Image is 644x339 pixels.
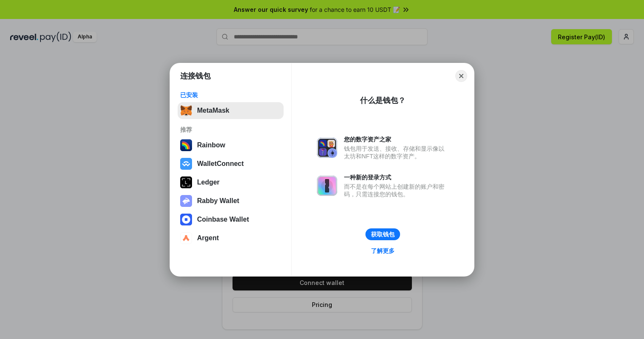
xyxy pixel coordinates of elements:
div: 推荐 [180,126,281,133]
div: Rabby Wallet [197,197,239,205]
button: Rabby Wallet [178,193,284,209]
div: 而不是在每个网站上创建新的账户和密码，只需连接您的钱包。 [344,183,449,198]
img: svg+xml,%3Csvg%20width%3D%2228%22%20height%3D%2228%22%20viewBox%3D%220%200%2028%2028%22%20fill%3D... [180,214,192,225]
h1: 连接钱包 [180,71,211,81]
div: 获取钱包 [371,231,395,238]
button: Argent [178,230,284,247]
img: svg+xml,%3Csvg%20xmlns%3D%22http%3A%2F%2Fwww.w3.org%2F2000%2Fsvg%22%20fill%3D%22none%22%20viewBox... [180,195,192,207]
div: Coinbase Wallet [197,216,249,223]
img: svg+xml,%3Csvg%20width%3D%2228%22%20height%3D%2228%22%20viewBox%3D%220%200%2028%2028%22%20fill%3D... [180,158,192,170]
button: MetaMask [178,102,284,119]
div: 了解更多 [371,247,395,255]
button: Rainbow [178,137,284,154]
button: Coinbase Wallet [178,211,284,228]
div: Rainbow [197,141,225,149]
img: svg+xml,%3Csvg%20fill%3D%22none%22%20height%3D%2233%22%20viewBox%3D%220%200%2035%2033%22%20width%... [180,105,192,117]
a: 了解更多 [366,245,400,256]
div: 您的数字资产之家 [344,136,449,143]
div: MetaMask [197,107,229,114]
img: svg+xml,%3Csvg%20xmlns%3D%22http%3A%2F%2Fwww.w3.org%2F2000%2Fsvg%22%20fill%3D%22none%22%20viewBox... [317,138,337,158]
div: 钱包用于发送、接收、存储和显示像以太坊和NFT这样的数字资产。 [344,145,449,160]
img: svg+xml,%3Csvg%20xmlns%3D%22http%3A%2F%2Fwww.w3.org%2F2000%2Fsvg%22%20fill%3D%22none%22%20viewBox... [317,176,337,196]
div: Ledger [197,179,219,186]
div: 一种新的登录方式 [344,174,449,181]
button: 获取钱包 [365,228,400,240]
div: 什么是钱包？ [360,95,406,106]
div: 已安装 [180,91,281,99]
button: Ledger [178,174,284,191]
button: Close [455,70,467,82]
button: WalletConnect [178,155,284,172]
div: WalletConnect [197,160,244,168]
img: svg+xml,%3Csvg%20width%3D%2228%22%20height%3D%2228%22%20viewBox%3D%220%200%2028%2028%22%20fill%3D... [180,232,192,244]
img: svg+xml,%3Csvg%20xmlns%3D%22http%3A%2F%2Fwww.w3.org%2F2000%2Fsvg%22%20width%3D%2228%22%20height%3... [180,176,192,188]
div: Argent [197,234,219,242]
img: svg+xml,%3Csvg%20width%3D%22120%22%20height%3D%22120%22%20viewBox%3D%220%200%20120%20120%22%20fil... [180,139,192,151]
